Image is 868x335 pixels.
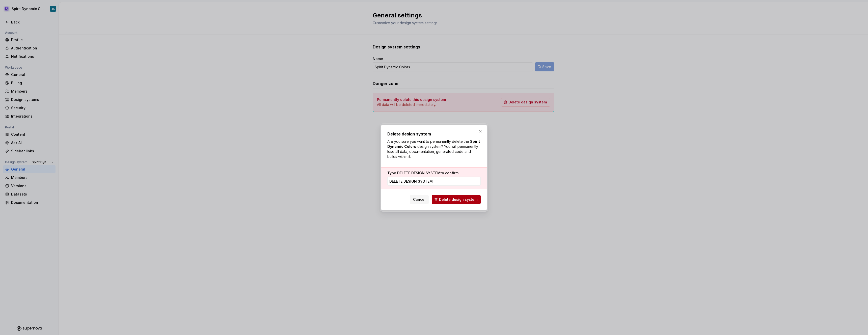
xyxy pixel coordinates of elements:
label: Type to confirm [387,171,458,176]
input: DELETE DESIGN SYSTEM [387,177,481,186]
span: DELETE DESIGN SYSTEM [397,171,441,175]
button: Cancel [410,195,429,204]
span: Cancel [413,197,425,202]
h2: Delete design system [387,131,481,137]
button: Delete design system [432,195,481,204]
p: Are you sure you want to permanently delete the design system? You will permanently lose all data... [387,139,481,159]
span: Delete design system [439,197,477,202]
